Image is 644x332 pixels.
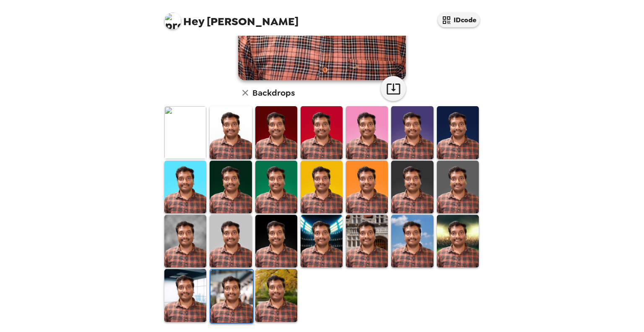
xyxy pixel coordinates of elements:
[164,13,181,29] img: profile pic
[164,106,206,159] img: Original
[252,86,295,99] h6: Backdrops
[438,13,480,27] button: IDcode
[183,14,204,29] span: Hey
[164,8,299,27] span: [PERSON_NAME]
